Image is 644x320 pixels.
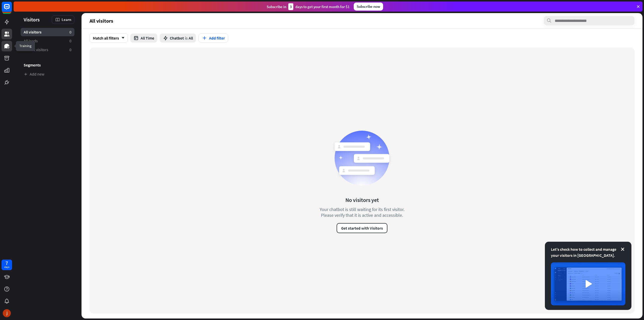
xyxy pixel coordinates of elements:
[170,35,184,41] span: Chatbot
[90,33,128,43] div: Match all filters
[354,3,383,11] div: Subscribe now
[21,62,74,67] h3: Segments
[119,37,125,40] i: arrow_down
[310,206,414,218] div: Your chatbot is still waiting for its first visitor. Please verify that it is active and accessible.
[198,33,228,43] button: Add filter
[69,47,71,52] aside: 0
[69,29,71,35] aside: 0
[189,35,193,41] span: All
[21,37,74,45] a: All leads 0
[337,223,387,233] button: Get started with Visitors
[21,46,74,54] a: Recent visitors 0
[288,3,293,10] div: 3
[130,33,157,43] button: All Time
[267,3,350,10] div: Subscribe in days to get your first month for $1
[4,265,9,269] div: days
[24,17,40,22] span: Visitors
[69,38,71,44] aside: 0
[24,38,38,44] span: All leads
[185,35,188,41] span: is
[345,196,379,203] div: No visitors yet
[4,2,19,17] button: Open LiveChat chat widget
[24,47,48,52] span: Recent visitors
[6,261,8,265] div: 7
[62,17,71,22] span: Learn
[551,262,625,305] img: image
[2,260,12,270] a: 7 days
[24,29,42,35] span: All visitors
[551,246,625,258] div: Let's check how to collect and manage your visitors in [GEOGRAPHIC_DATA].
[21,70,74,78] a: Add new
[90,18,113,24] span: All visitors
